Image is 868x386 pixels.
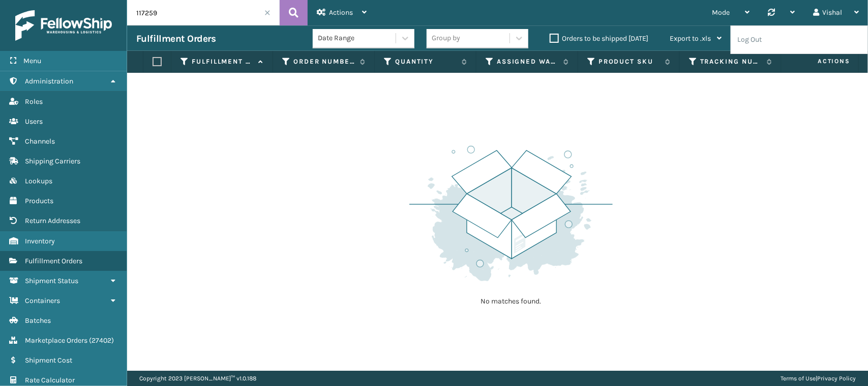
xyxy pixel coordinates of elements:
[25,177,52,185] span: Lookups
[781,375,816,382] a: Terms of Use
[25,296,60,305] span: Containers
[817,375,856,382] a: Privacy Policy
[731,26,867,53] li: Log Out
[192,57,253,66] label: Fulfillment Order Id
[139,371,256,386] p: Copyright 2023 [PERSON_NAME]™ v 1.0.188
[89,336,114,345] span: ( 27402 )
[25,77,73,86] span: Administration
[550,34,648,43] label: Orders to be shipped [DATE]
[395,57,457,66] label: Quantity
[432,33,460,44] div: Group by
[25,376,75,384] span: Rate Calculator
[25,257,82,265] span: Fulfillment Orders
[329,8,353,17] span: Actions
[15,10,112,41] img: logo
[712,8,730,17] span: Mode
[25,216,80,225] span: Return Addresses
[25,197,53,205] span: Products
[25,117,43,126] span: Users
[25,277,78,285] span: Shipment Status
[25,316,51,325] span: Batches
[25,237,55,245] span: Inventory
[786,53,856,70] span: Actions
[25,137,55,146] span: Channels
[497,57,558,66] label: Assigned Warehouse
[700,57,762,66] label: Tracking Number
[25,336,87,345] span: Marketplace Orders
[318,33,397,44] div: Date Range
[25,97,43,106] span: Roles
[23,57,41,65] span: Menu
[293,57,355,66] label: Order Number
[598,57,660,66] label: Product SKU
[25,157,80,166] span: Shipping Carriers
[136,33,216,45] h3: Fulfillment Orders
[25,356,72,365] span: Shipment Cost
[670,34,711,43] span: Export to .xls
[781,371,856,386] div: |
